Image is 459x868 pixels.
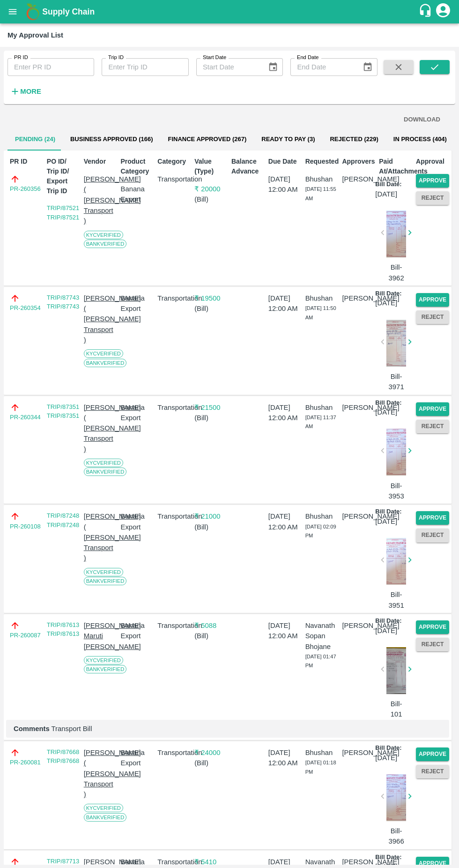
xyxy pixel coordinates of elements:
[386,589,406,611] p: Bill-3951
[196,58,260,76] input: Start Date
[416,620,449,634] button: Approve
[157,174,191,184] p: Transportation
[120,747,154,769] p: Banana Export
[194,194,228,204] p: ( Bill )
[375,744,401,753] p: Bill Date:
[416,747,449,761] button: Approve
[84,511,117,563] p: [PERSON_NAME] ( [PERSON_NAME] Transport )
[2,1,23,23] button: open drawer
[231,157,265,176] p: Balance Advance
[290,58,355,76] input: End Date
[305,511,339,521] p: Bhushan
[416,511,449,525] button: Approve
[84,174,117,226] p: [PERSON_NAME] ( [PERSON_NAME] Transport )
[375,626,397,636] p: [DATE]
[84,568,123,576] span: KYC Verified
[268,620,302,642] p: [DATE] 12:00 AM
[102,58,188,76] input: Enter Trip ID
[375,507,401,516] p: Bill Date:
[435,2,452,22] div: account of current user
[268,157,302,166] p: Due Date
[10,413,41,422] a: PR-260344
[322,128,385,151] button: Rejected (229)
[42,5,418,18] a: Supply Chain
[84,665,127,673] span: Bank Verified
[84,577,127,585] span: Bank Verified
[342,174,375,184] p: [PERSON_NAME]
[157,293,191,303] p: Transportation
[203,54,226,61] label: Start Date
[84,157,117,166] p: Vendor
[160,128,254,151] button: Finance Approved (267)
[342,857,375,867] p: [PERSON_NAME]
[305,174,339,184] p: Bhushan
[305,186,336,201] span: [DATE] 11:55 AM
[254,128,322,151] button: Ready To Pay (3)
[305,760,336,775] span: [DATE] 01:18 PM
[194,157,228,176] p: Value (Type)
[375,853,401,862] p: Bill Date:
[14,724,442,734] p: Transport Bill
[305,620,339,652] p: Navanath Sopan Bhojane
[416,293,449,307] button: Approve
[10,758,41,767] a: PR-260081
[194,413,228,423] p: ( Bill )
[416,310,449,324] button: Reject
[359,58,377,76] button: Choose date
[84,293,117,345] p: [PERSON_NAME] ( [PERSON_NAME] Transport )
[10,184,41,194] a: PR-260356
[23,2,42,21] img: logo
[120,157,154,176] p: Product Category
[305,157,339,166] p: Requested
[84,620,117,652] p: [PERSON_NAME] Maruti [PERSON_NAME]
[10,631,41,640] a: PR-260087
[375,298,397,308] p: [DATE]
[194,293,228,303] p: ₹ 19500
[84,240,127,248] span: Bank Verified
[416,191,449,205] button: Reject
[416,528,449,542] button: Reject
[342,293,375,303] p: [PERSON_NAME]
[84,804,123,812] span: KYC Verified
[157,402,191,413] p: Transportation
[194,758,228,768] p: ( Bill )
[157,620,191,631] p: Transportation
[342,747,375,758] p: [PERSON_NAME]
[375,516,397,527] p: [DATE]
[342,511,375,521] p: [PERSON_NAME]
[84,231,123,239] span: KYC Verified
[47,512,79,528] a: TRIP/87248 TRIP/87248
[7,58,94,76] input: Enter PR ID
[386,826,406,847] p: Bill-3966
[120,293,154,314] p: Banana Export
[7,83,44,99] button: More
[416,402,449,416] button: Approve
[108,54,124,61] label: Trip ID
[342,157,375,166] p: Approvers
[375,407,397,417] p: [DATE]
[305,402,339,413] p: Bhushan
[157,511,191,521] p: Transportation
[47,204,79,221] a: TRIP/87521 TRIP/87521
[305,293,339,303] p: Bhushan
[84,459,123,467] span: KYC Verified
[342,402,375,413] p: [PERSON_NAME]
[375,289,401,298] p: Bill Date:
[400,112,444,128] button: DOWNLOAD
[386,699,406,720] p: Bill-101
[305,415,336,430] span: [DATE] 11:37 AM
[386,262,406,283] p: Bill-3962
[10,303,41,313] a: PR-260354
[194,402,228,413] p: ₹ 21500
[194,747,228,758] p: ₹ 24000
[120,402,154,423] p: Banana Export
[84,359,127,367] span: Bank Verified
[10,157,43,166] p: PR ID
[84,402,117,454] p: [PERSON_NAME] ( [PERSON_NAME] Transport )
[194,511,228,521] p: ₹ 21000
[20,88,41,95] strong: More
[157,157,191,166] p: Category
[157,747,191,758] p: Transportation
[7,29,63,41] div: My Approval List
[268,511,302,532] p: [DATE] 12:00 AM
